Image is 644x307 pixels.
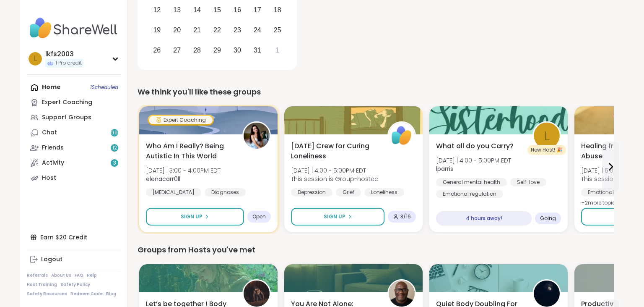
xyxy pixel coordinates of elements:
[173,4,181,16] div: 13
[193,24,201,36] div: 21
[153,24,161,36] div: 19
[27,95,120,110] a: Expert Coaching
[42,159,64,167] div: Activity
[112,144,117,152] span: 12
[268,21,286,39] div: Choose Saturday, October 25th, 2025
[544,126,550,146] span: l
[75,273,83,278] a: FAQ
[138,86,614,98] div: We think you'll like these groups
[27,282,57,288] a: Host Training
[274,4,281,16] div: 18
[27,125,120,140] a: Chat99
[148,1,166,19] div: Choose Sunday, October 12th, 2025
[540,215,556,222] span: Going
[291,175,379,183] span: This session is Group-hosted
[153,4,161,16] div: 12
[389,281,415,307] img: JonathanT
[27,110,120,125] a: Support Groups
[42,98,92,107] div: Expert Coaching
[630,3,641,14] div: Close Step
[106,291,116,297] a: Blog
[27,230,120,245] div: Earn $20 Credit
[188,21,206,39] div: Choose Tuesday, October 21st, 2025
[436,141,514,151] span: What all do you Carry?
[336,188,361,197] div: Grief
[42,129,57,137] div: Chat
[244,123,270,149] img: elenacarr0ll
[42,113,91,122] div: Support Groups
[254,24,261,36] div: 24
[27,291,67,297] a: Safety Resources
[27,273,48,278] a: Referrals
[208,21,226,39] div: Choose Wednesday, October 22nd, 2025
[168,41,186,59] div: Choose Monday, October 27th, 2025
[148,41,166,59] div: Choose Sunday, October 26th, 2025
[42,144,64,152] div: Friends
[364,188,404,197] div: Loneliness
[208,41,226,59] div: Choose Wednesday, October 29th, 2025
[111,129,118,136] span: 99
[146,141,233,161] span: Who Am I Really? Being Autistic In This World
[436,190,503,198] div: Emotional regulation
[400,213,411,220] span: 3 / 16
[188,41,206,59] div: Choose Tuesday, October 28th, 2025
[70,291,103,297] a: Redeem Code
[60,282,90,288] a: Safety Policy
[34,53,37,64] span: l
[173,45,181,56] div: 27
[153,45,161,56] div: 26
[168,1,186,19] div: Choose Monday, October 13th, 2025
[146,208,244,226] button: Sign Up
[389,123,415,149] img: ShareWell
[87,273,97,278] a: Help
[613,213,635,220] span: Sign Up
[244,281,270,307] img: lyssa
[436,165,453,173] b: lparris
[275,45,279,56] div: 1
[252,213,266,220] span: Open
[324,213,345,220] span: Sign Up
[229,21,247,39] div: Choose Thursday, October 23rd, 2025
[248,41,266,59] div: Choose Friday, October 31st, 2025
[146,166,221,175] span: [DATE] | 3:00 - 4:00PM EDT
[193,4,201,16] div: 14
[527,145,566,155] div: New Host! 🎉
[436,178,507,186] div: General mental health
[27,252,120,267] a: Logout
[581,188,638,197] div: Emotional abuse
[510,178,546,186] div: Self-love
[534,281,560,307] img: QueenOfTheNight
[146,175,180,183] b: elenacarr0ll
[208,1,226,19] div: Choose Wednesday, October 15th, 2025
[234,45,241,56] div: 30
[234,4,241,16] div: 16
[51,273,71,278] a: About Us
[45,50,83,59] div: lkfs2003
[268,41,286,59] div: Choose Saturday, November 1st, 2025
[146,188,201,197] div: [MEDICAL_DATA]
[213,24,221,36] div: 22
[55,60,82,67] span: 1 Pro credit
[181,213,203,220] span: Sign Up
[193,45,201,56] div: 28
[42,174,56,182] div: Host
[205,188,246,197] div: Diagnoses
[291,141,378,161] span: [DATE] Crew for Curing Loneliness
[291,208,384,226] button: Sign Up
[27,140,120,155] a: Friends12
[254,4,261,16] div: 17
[213,4,221,16] div: 15
[436,156,511,165] span: [DATE] | 4:00 - 5:00PM EDT
[27,13,120,43] img: ShareWell Nav Logo
[436,211,532,226] div: 4 hours away!
[268,1,286,19] div: Choose Saturday, October 18th, 2025
[27,171,120,186] a: Host
[291,166,379,175] span: [DATE] | 4:00 - 5:00PM EDT
[27,155,120,171] a: Activity3
[41,255,62,264] div: Logout
[248,21,266,39] div: Choose Friday, October 24th, 2025
[138,244,614,256] div: Groups from Hosts you've met
[148,21,166,39] div: Choose Sunday, October 19th, 2025
[248,1,266,19] div: Choose Friday, October 17th, 2025
[173,24,181,36] div: 20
